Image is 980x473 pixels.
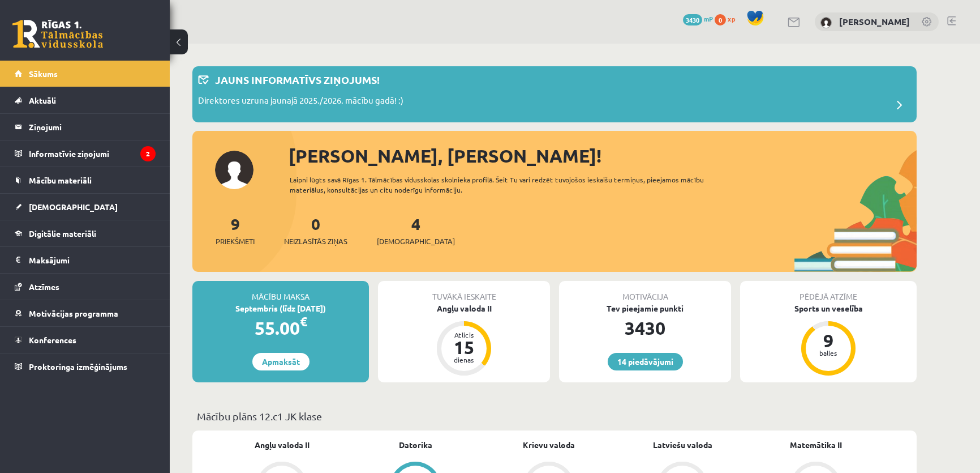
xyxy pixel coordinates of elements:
a: Proktoringa izmēģinājums [15,353,156,380]
a: 14 piedāvājumi [608,353,683,370]
a: [DEMOGRAPHIC_DATA] [15,194,156,220]
a: Digitālie materiāli [15,220,156,246]
img: Stīvens Kuzmenko [820,17,832,28]
div: Septembris (līdz [DATE]) [192,302,369,314]
div: Angļu valoda II [378,302,550,314]
span: Motivācijas programma [29,308,118,318]
div: Tuvākā ieskaite [378,281,550,302]
div: balles [811,350,845,356]
a: Aktuāli [15,87,156,113]
a: Jauns informatīvs ziņojums! Direktores uzruna jaunajā 2025./2026. mācību gadā! :) [198,72,911,117]
a: 0 xp [715,14,741,23]
div: Pēdējā atzīme [740,281,917,302]
a: 4[DEMOGRAPHIC_DATA] [377,214,455,247]
span: Konferences [29,335,76,345]
a: Latviešu valoda [653,439,712,451]
span: Atzīmes [29,282,59,292]
div: 55.00 [192,314,369,342]
a: 9Priekšmeti [216,214,255,247]
a: Krievu valoda [523,439,575,451]
span: [DEMOGRAPHIC_DATA] [377,236,455,247]
div: Tev pieejamie punkti [559,302,731,314]
div: Motivācija [559,281,731,302]
span: Sākums [29,69,58,79]
a: Apmaksāt [252,353,310,370]
p: Jauns informatīvs ziņojums! [215,72,380,87]
span: Neizlasītās ziņas [284,236,347,247]
div: Laipni lūgts savā Rīgas 1. Tālmācības vidusskolas skolnieka profilā. Šeit Tu vari redzēt tuvojošo... [290,174,724,195]
i: 2 [140,146,156,161]
div: Mācību maksa [192,281,369,302]
a: Ziņojumi [15,114,156,140]
div: 3430 [559,314,731,342]
span: [DEMOGRAPHIC_DATA] [29,202,118,212]
p: Mācību plāns 12.c1 JK klase [197,408,912,424]
a: Sports un veselība 9 balles [740,302,917,377]
span: Proktoringa izmēģinājums [29,361,127,372]
div: 9 [811,331,845,350]
a: Motivācijas programma [15,300,156,326]
a: Maksājumi [15,247,156,273]
span: Priekšmeti [216,236,255,247]
a: Atzīmes [15,274,156,300]
span: Aktuāli [29,95,56,105]
legend: Maksājumi [29,247,156,273]
span: 3430 [683,14,702,25]
a: Mācību materiāli [15,167,156,193]
p: Direktores uzruna jaunajā 2025./2026. mācību gadā! :) [198,94,403,110]
a: Angļu valoda II [255,439,310,451]
a: Konferences [15,327,156,353]
div: 15 [447,338,481,356]
a: 3430 mP [683,14,713,23]
a: Angļu valoda II Atlicis 15 dienas [378,302,550,377]
span: 0 [715,14,726,25]
span: xp [728,14,735,23]
span: Digitālie materiāli [29,228,96,238]
a: Matemātika II [790,439,842,451]
span: mP [704,14,713,23]
div: [PERSON_NAME], [PERSON_NAME]! [289,142,917,169]
a: [PERSON_NAME] [839,16,910,27]
div: Sports un veselība [740,302,917,314]
a: Rīgas 1. Tālmācības vidusskola [12,20,103,48]
legend: Ziņojumi [29,114,156,140]
a: Informatīvie ziņojumi2 [15,140,156,167]
div: Atlicis [447,331,481,338]
a: Datorika [399,439,432,451]
legend: Informatīvie ziņojumi [29,140,156,167]
a: 0Neizlasītās ziņas [284,214,347,247]
span: € [300,313,307,330]
a: Sākums [15,61,156,87]
div: dienas [447,356,481,363]
span: Mācību materiāli [29,175,92,185]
